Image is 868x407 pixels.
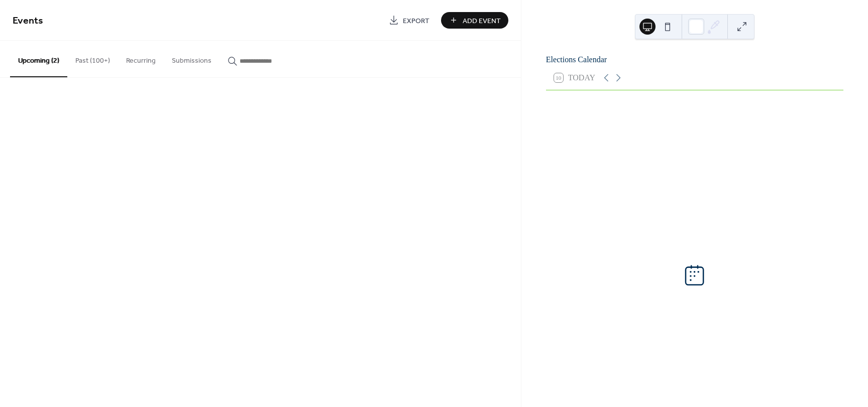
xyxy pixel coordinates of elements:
[546,54,843,66] div: Elections Calendar
[463,16,501,26] span: Add Event
[381,12,437,29] a: Export
[10,41,67,77] button: Upcoming (2)
[164,41,220,76] button: Submissions
[67,41,118,76] button: Past (100+)
[13,11,43,31] span: Events
[118,41,164,76] button: Recurring
[403,16,429,26] span: Export
[441,12,508,29] button: Add Event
